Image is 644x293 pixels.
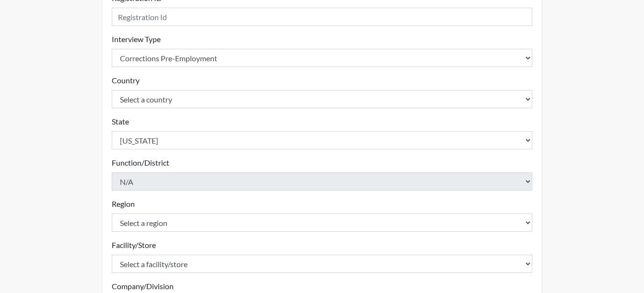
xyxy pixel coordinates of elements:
label: Facility/Store [112,239,156,251]
label: Region [112,198,135,210]
label: Function/District [112,157,169,169]
label: Country [112,75,140,86]
input: Insert a Registration ID, which needs to be a unique alphanumeric value for each interviewee [112,8,533,26]
label: Interview Type [112,34,161,45]
label: State [112,116,129,127]
label: Company/Division [112,281,174,292]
